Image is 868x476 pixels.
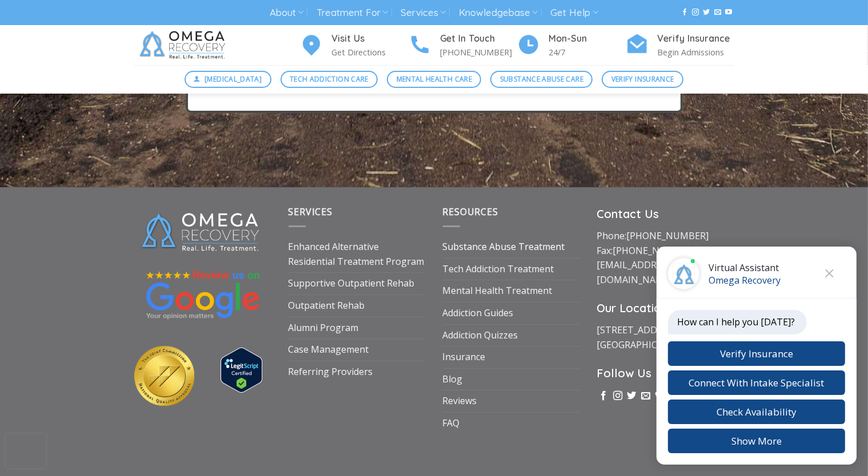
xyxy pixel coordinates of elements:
[185,71,271,88] a: [MEDICAL_DATA]
[597,259,675,286] a: [EMAIL_ADDRESS][DOMAIN_NAME]
[551,2,598,23] a: Get Help
[441,31,517,46] h4: Get In Touch
[443,390,477,412] a: Reviews
[443,236,565,258] a: Substance Abuse Treatment
[549,31,626,46] h4: Mon-Sun
[597,299,734,317] h3: Our Location
[490,71,593,88] a: Substance Abuse Care
[597,207,659,221] strong: Contact Us
[443,205,498,218] span: Resources
[626,31,734,59] a: Verify Insurance Begin Admissions
[725,9,732,17] a: Follow on YouTube
[221,363,262,376] a: Verify LegitScript Approval for www.omegarecovery.org
[317,2,388,23] a: Treatment For
[289,361,373,383] a: Referring Providers
[443,280,553,302] a: Mental Health Treatment
[409,31,517,59] a: Get In Touch [PHONE_NUMBER]
[703,9,710,17] a: Follow on Twitter
[641,391,650,401] a: Send us an email
[500,74,583,84] span: Substance Abuse Care
[443,346,486,368] a: Insurance
[270,2,303,23] a: About
[397,74,472,84] span: Mental Health Care
[443,325,518,346] a: Addiction Quizzes
[401,2,446,23] a: Services
[205,74,262,84] span: [MEDICAL_DATA]
[332,46,409,59] p: Get Directions
[655,391,664,401] a: Call us
[289,205,333,218] span: Services
[289,236,426,272] a: Enhanced Alternative Residential Treatment Program
[443,302,514,324] a: Addiction Guides
[692,9,699,17] a: Follow on Instagram
[613,391,622,401] a: Follow on Instagram
[134,25,234,65] img: Omega Recovery
[443,369,463,390] a: Blog
[597,364,734,382] h3: Follow Us
[459,2,538,23] a: Knowledgebase
[611,74,674,84] span: Verify Insurance
[289,339,369,361] a: Case Management
[597,324,689,351] a: [STREET_ADDRESS][GEOGRAPHIC_DATA]
[290,74,369,84] span: Tech Addiction Care
[599,391,609,401] a: Follow on Facebook
[387,71,481,88] a: Mental Health Care
[681,9,688,17] a: Follow on Facebook
[289,273,415,295] a: Supportive Outpatient Rehab
[549,46,626,59] p: 24/7
[281,71,378,88] a: Tech Addiction Care
[613,244,695,257] a: [PHONE_NUMBER]
[289,295,365,317] a: Outpatient Rehab
[627,391,637,401] a: Follow on Twitter
[658,46,734,59] p: Begin Admissions
[658,31,734,46] h4: Verify Insurance
[627,229,709,242] a: [PHONE_NUMBER]
[300,31,409,59] a: Visit Us Get Directions
[714,9,721,17] a: Send us an email
[221,348,262,393] img: Verify Approval for www.omegarecovery.org
[6,434,46,468] iframe: reCAPTCHA
[443,259,554,280] a: Tech Addiction Treatment
[597,229,734,287] p: Phone: Fax:
[602,71,683,88] a: Verify Insurance
[332,31,409,46] h4: Visit Us
[443,413,460,434] a: FAQ
[289,317,359,339] a: Alumni Program
[441,46,517,59] p: [PHONE_NUMBER]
